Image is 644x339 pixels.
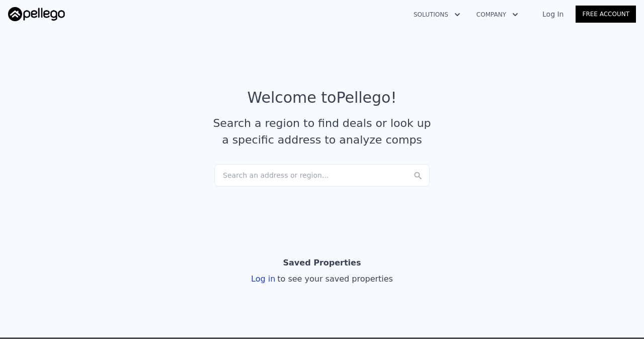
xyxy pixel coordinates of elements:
button: Solutions [406,6,468,24]
img: Pellego [8,7,65,21]
div: Search an address or region... [214,164,430,186]
a: Free Account [576,6,636,23]
a: Log In [530,9,576,19]
button: Company [468,6,526,24]
div: Log in [251,273,393,285]
span: to see your saved properties [275,274,393,284]
div: Welcome to Pellego ! [248,89,397,107]
div: Search a region to find deals or look up a specific address to analyze comps [209,115,435,148]
div: Saved Properties [283,253,361,273]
